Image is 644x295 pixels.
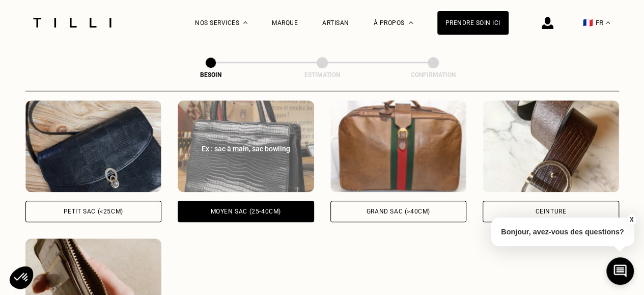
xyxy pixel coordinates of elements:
a: Marque [272,19,298,26]
a: Prendre soin ici [437,11,509,35]
div: Confirmation [382,71,484,78]
div: Moyen sac (25-40cm) [211,208,281,214]
img: icône connexion [542,17,553,29]
a: Artisan [322,19,349,26]
img: menu déroulant [606,21,610,24]
img: Tilli retouche votre Grand sac (>40cm) [330,100,467,192]
img: Tilli retouche votre Ceinture [483,100,619,192]
div: Grand sac (>40cm) [367,208,430,214]
img: Tilli retouche votre Moyen sac (25-40cm) [178,100,314,192]
img: Menu déroulant [243,21,247,24]
p: Bonjour, avez-vous des questions? [491,218,634,246]
img: Logo du service de couturière Tilli [30,18,115,28]
button: X [626,214,636,225]
span: 🇫🇷 [583,18,593,28]
img: Tilli retouche votre Petit sac (<25cm) [25,100,162,192]
div: Besoin [160,71,262,78]
div: Petit sac (<25cm) [64,208,123,214]
img: Menu déroulant à propos [409,21,413,24]
div: Ex : sac à main, sac bowling [189,144,303,154]
div: Estimation [271,71,373,78]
